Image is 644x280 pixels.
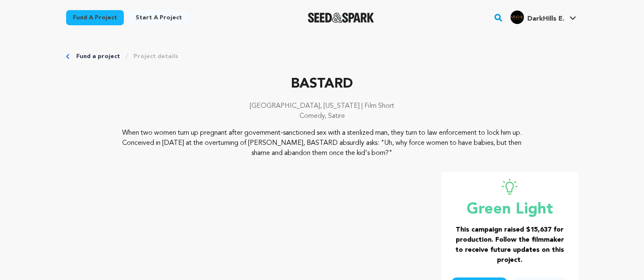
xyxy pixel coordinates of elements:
p: BASTARD [66,74,578,94]
p: Green Light [452,201,568,218]
a: Start a project [129,10,189,25]
span: DarkHills E. [527,16,564,22]
p: [GEOGRAPHIC_DATA], [US_STATE] | Film Short [66,101,578,111]
a: Fund a project [66,10,124,25]
p: Comedy, Satire [66,111,578,121]
h3: This campaign raised $15,637 for production. Follow the filmmaker to receive future updates on th... [452,225,568,265]
a: Project details [134,52,178,61]
a: Página de inicio de Seed&Spark [308,13,374,23]
a: Financiar un proyecto [76,52,120,61]
div: Migaja de pan [66,52,578,61]
img: Logotipo de Seed&Spark en modo oscuro [308,13,374,23]
div: Perfil de DarkHills E. [510,11,564,24]
p: When two women turn up pregnant after government-sanctioned sex with a sterilized man, they turn ... [117,128,527,158]
span: Perfil de DarkHills E. [509,9,578,27]
img: b43f3a461490f4a4.jpg [510,11,524,24]
a: Perfil de DarkHills E. [509,9,578,24]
